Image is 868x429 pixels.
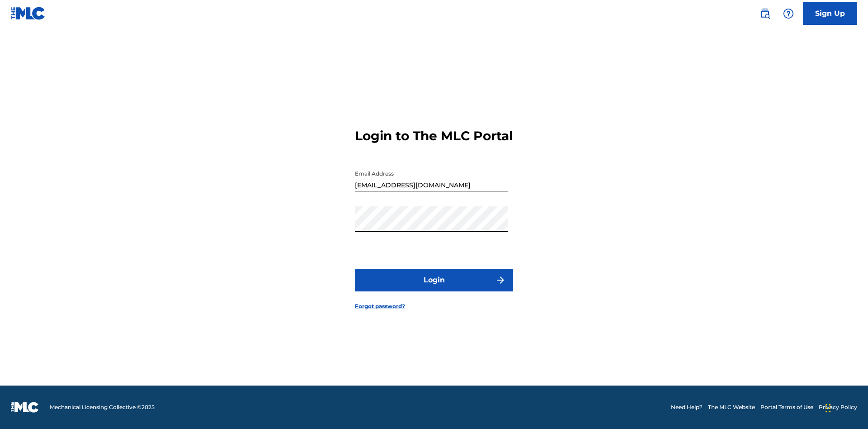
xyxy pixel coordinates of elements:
[671,403,703,411] a: Need Help?
[50,403,155,411] span: Mechanical Licensing Collective © 2025
[819,403,857,411] a: Privacy Policy
[355,269,513,291] button: Login
[783,8,794,19] img: help
[760,403,813,411] a: Portal Terms of Use
[11,402,39,413] img: logo
[803,2,857,25] a: Sign Up
[11,7,46,20] img: MLC Logo
[355,128,513,144] h3: Login to The MLC Portal
[495,275,506,286] img: f7272a7cc735f4ea7f67.svg
[779,5,797,23] div: Help
[756,5,774,23] a: Public Search
[355,302,405,310] a: Forgot password?
[823,386,868,429] iframe: Chat Widget
[826,395,831,422] div: Drag
[708,403,755,411] a: The MLC Website
[759,8,770,19] img: search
